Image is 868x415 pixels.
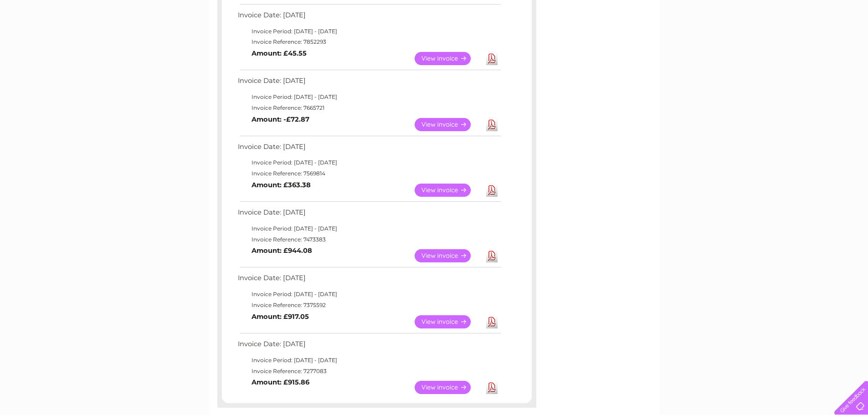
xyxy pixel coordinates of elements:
td: Invoice Period: [DATE] - [DATE] [236,26,502,37]
b: Amount: -£72.87 [252,115,309,123]
td: Invoice Reference: 7569814 [236,168,502,179]
a: View [415,184,482,197]
div: Clear Business is a trading name of Verastar Limited (registered in [GEOGRAPHIC_DATA] No. 3667643... [219,5,650,44]
td: Invoice Reference: 7852293 [236,36,502,47]
b: Amount: £944.08 [252,246,312,255]
td: Invoice Date: [DATE] [236,141,502,158]
b: Amount: £915.86 [252,378,309,386]
a: Water [708,39,725,46]
a: Log out [838,39,859,46]
td: Invoice Reference: 7473383 [236,234,502,245]
td: Invoice Date: [DATE] [236,9,502,26]
a: View [415,118,482,131]
a: Telecoms [756,39,783,46]
td: Invoice Reference: 7375592 [236,300,502,311]
td: Invoice Date: [DATE] [236,338,502,355]
a: Download [486,52,498,65]
a: Download [486,315,498,328]
td: Invoice Date: [DATE] [236,272,502,289]
td: Invoice Reference: 7665721 [236,102,502,113]
b: Amount: £45.55 [252,49,307,57]
td: Invoice Date: [DATE] [236,75,502,92]
img: logo.png [31,24,77,51]
td: Invoice Period: [DATE] - [DATE] [236,289,502,300]
a: View [415,249,482,262]
td: Invoice Date: [DATE] [236,206,502,223]
b: Amount: £917.05 [252,313,309,321]
td: Invoice Period: [DATE] - [DATE] [236,223,502,234]
a: Download [486,381,498,394]
td: Invoice Period: [DATE] - [DATE] [236,92,502,102]
a: Contact [807,39,830,46]
a: View [415,52,482,65]
td: Invoice Reference: 7277083 [236,366,502,377]
b: Amount: £363.38 [252,181,311,189]
td: Invoice Period: [DATE] - [DATE] [236,157,502,168]
a: 0333 014 3131 [696,5,759,16]
a: Download [486,118,498,131]
a: Blog [789,39,802,46]
a: Energy [730,39,750,46]
a: View [415,381,482,394]
a: Download [486,184,498,197]
td: Invoice Period: [DATE] - [DATE] [236,355,502,366]
a: View [415,315,482,328]
a: Download [486,249,498,262]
